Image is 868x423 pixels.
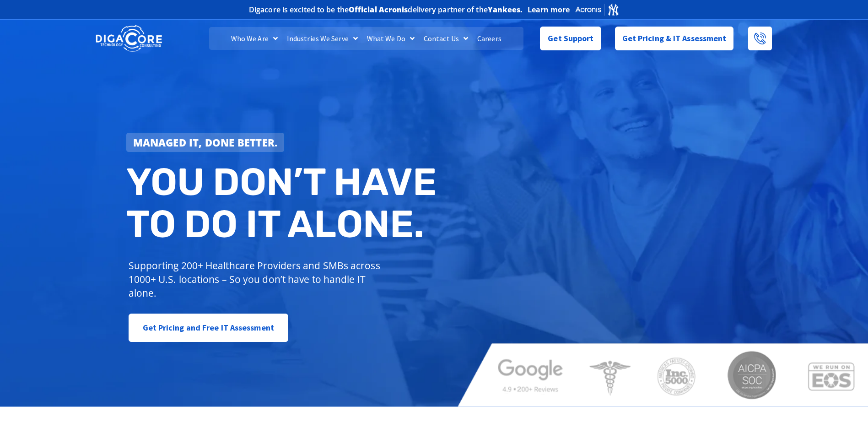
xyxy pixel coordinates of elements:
[133,136,278,149] strong: Managed IT, done better.
[362,27,419,50] a: What We Do
[126,161,441,245] h2: You don’t have to do IT alone.
[528,5,570,14] a: Learn more
[615,27,734,50] a: Get Pricing & IT Assessment
[548,29,593,48] span: Get Support
[575,3,620,16] img: Acronis
[126,133,285,152] a: Managed IT, done better.
[249,6,523,13] h2: Digacore is excited to be the delivery partner of the
[419,27,473,50] a: Contact Us
[349,5,408,15] b: Official Acronis
[226,27,282,50] a: Who We Are
[209,27,523,50] nav: Menu
[129,314,288,342] a: Get Pricing and Free IT Assessment
[540,27,601,50] a: Get Support
[282,27,362,50] a: Industries We Serve
[622,29,727,48] span: Get Pricing & IT Assessment
[488,5,523,15] b: Yankees.
[473,27,506,50] a: Careers
[96,24,162,53] img: DigaCore Technology Consulting
[129,259,384,300] p: Supporting 200+ Healthcare Providers and SMBs across 1000+ U.S. locations – So you don’t have to ...
[143,319,274,337] span: Get Pricing and Free IT Assessment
